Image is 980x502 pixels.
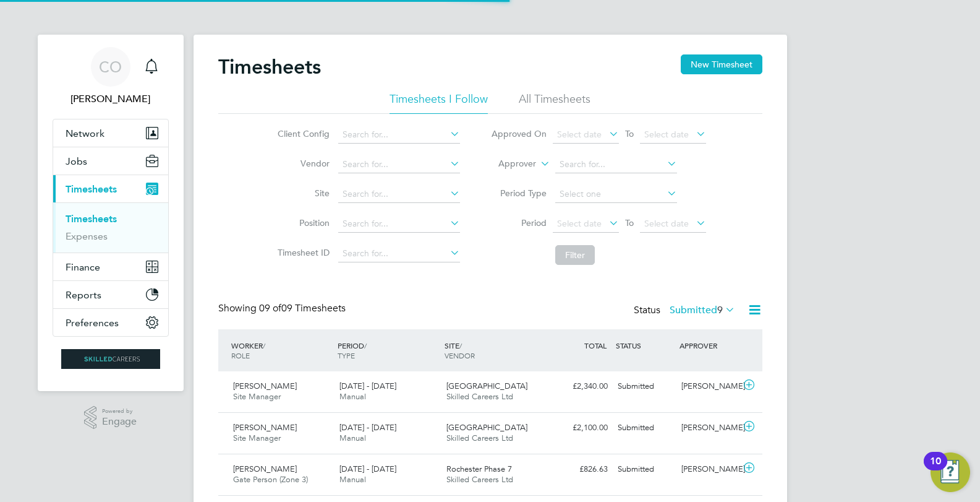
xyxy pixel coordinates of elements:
span: Manual [339,433,366,443]
span: To [621,215,637,231]
span: Craig O'Donovan [53,92,169,106]
span: [DATE] - [DATE] [339,422,396,433]
span: Finance [66,261,100,273]
div: STATUS [613,334,677,357]
span: Site Manager [233,433,281,443]
span: Jobs [66,155,87,167]
label: Submitted [670,304,735,316]
input: Search for... [338,156,460,173]
label: Approver [480,158,536,170]
span: Select date [557,129,602,140]
span: [PERSON_NAME] [233,464,297,474]
div: APPROVER [676,334,741,357]
div: 10 [930,461,941,477]
button: Preferences [53,309,168,336]
div: £2,340.00 [548,376,613,397]
div: Timesheets [53,202,168,253]
a: Go to home page [53,349,169,369]
a: Expenses [66,230,108,242]
label: Timesheet ID [274,247,330,258]
span: [PERSON_NAME] [233,381,297,391]
span: Network [66,128,104,139]
span: Select date [644,129,689,140]
span: Skilled Careers Ltd [446,474,513,485]
span: TYPE [338,350,355,360]
span: [DATE] - [DATE] [339,381,396,391]
span: Timesheets [66,183,117,195]
span: Site Manager [233,391,281,402]
label: Client Config [274,128,330,139]
span: Skilled Careers Ltd [446,433,513,443]
label: Approved On [491,128,547,139]
div: WORKER [228,334,335,366]
span: Reports [66,289,101,301]
a: Timesheets [66,213,117,225]
a: Powered byEngage [84,406,137,430]
div: £2,100.00 [548,418,613,438]
div: PERIOD [334,334,441,366]
span: [DATE] - [DATE] [339,464,396,474]
button: Filter [555,245,595,265]
span: [PERSON_NAME] [233,422,297,433]
span: / [263,340,265,350]
span: [GEOGRAPHIC_DATA] [446,422,527,433]
input: Search for... [338,215,460,233]
span: Manual [339,474,366,485]
li: All Timesheets [519,92,590,114]
button: Timesheets [53,175,168,202]
span: / [459,340,462,350]
input: Search for... [338,186,460,203]
span: Rochester Phase 7 [446,464,512,474]
div: Submitted [613,459,677,480]
div: Submitted [613,418,677,438]
span: / [364,340,367,350]
button: Jobs [53,147,168,175]
span: Select date [644,218,689,229]
input: Select one [555,186,677,203]
img: skilledcareers-logo-retina.png [61,349,160,369]
span: ROLE [231,350,250,360]
div: SITE [441,334,548,366]
div: Submitted [613,376,677,397]
div: [PERSON_NAME] [676,459,741,480]
button: New Timesheet [681,54,762,74]
span: Preferences [66,317,119,329]
span: 9 [717,304,723,316]
h2: Timesheets [218,54,321,79]
label: Period [491,217,547,228]
span: VENDOR [445,350,475,360]
span: Manual [339,391,366,402]
div: [PERSON_NAME] [676,376,741,397]
label: Period Type [491,188,547,199]
span: 09 of [259,302,281,314]
span: To [621,126,637,142]
nav: Main navigation [38,35,184,391]
span: TOTAL [584,340,607,350]
span: Skilled Careers Ltd [446,391,513,402]
button: Network [53,119,168,147]
a: CO[PERSON_NAME] [53,47,169,106]
span: Select date [557,218,602,229]
div: Status [634,302,738,319]
button: Reports [53,281,168,308]
span: 09 Timesheets [259,302,346,314]
label: Site [274,188,330,199]
div: [PERSON_NAME] [676,418,741,438]
input: Search for... [555,156,677,173]
div: Showing [218,302,348,315]
label: Position [274,217,330,228]
button: Finance [53,253,168,280]
label: Vendor [274,158,330,169]
span: Powered by [102,406,137,417]
li: Timesheets I Follow [390,92,488,114]
span: Engage [102,417,137,427]
span: CO [99,59,122,75]
input: Search for... [338,126,460,144]
span: Gate Person (Zone 3) [233,474,308,485]
div: £826.63 [548,459,613,480]
input: Search for... [338,245,460,262]
button: Open Resource Center, 10 new notifications [931,452,970,492]
span: [GEOGRAPHIC_DATA] [446,381,527,391]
